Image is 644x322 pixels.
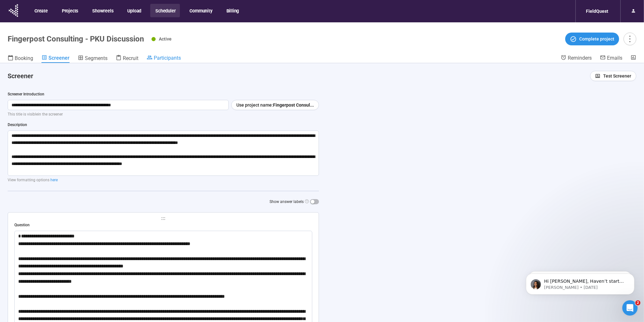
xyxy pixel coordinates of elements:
[635,300,640,305] span: 2
[273,102,314,108] b: Fingerpost Consul...
[221,4,244,17] button: Billing
[41,55,70,63] a: Screener
[57,4,83,17] button: Projects
[516,260,644,305] iframe: Intercom notifications message
[116,55,138,63] a: Recruit
[14,222,312,228] div: Question
[600,55,622,62] a: Emails
[50,178,58,182] a: here
[561,55,592,62] a: Reminders
[122,4,146,17] button: Upload
[568,55,592,61] span: Reminders
[29,4,52,17] button: Create
[8,91,319,97] div: Screener Introduction
[565,33,619,45] button: Complete project
[15,55,33,61] span: Booking
[87,4,118,17] button: Showreels
[150,4,180,17] button: Scheduler
[78,55,107,63] a: Segments
[159,36,172,41] span: Active
[231,100,319,110] button: Use project name:Fingerpost Consul...
[123,55,138,61] span: Recruit
[582,5,612,17] div: FieldQuest
[622,300,638,316] iframe: Intercom live chat
[85,55,107,61] span: Segments
[154,55,181,61] span: Participants
[579,35,614,42] span: Complete project
[8,55,33,63] a: Booking
[607,55,622,61] span: Emails
[603,72,631,79] span: Test Screener
[184,4,217,17] button: Community
[48,55,70,61] span: Screener
[8,122,319,128] div: Description
[8,111,319,117] p: This title is visible in the screener
[310,199,319,204] button: Show answer labels
[305,199,309,203] span: question-circle
[624,33,636,45] button: more
[625,34,634,43] span: more
[14,216,312,221] span: holder
[8,177,319,183] p: View formatting options
[270,199,319,205] label: Show answer labels
[147,55,181,62] a: Participants
[590,71,636,81] button: Test Screener
[236,101,273,109] span: Use project name:
[8,71,585,80] h4: Screener
[8,34,144,43] h1: Fingerpost Consulting - PKU Discussion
